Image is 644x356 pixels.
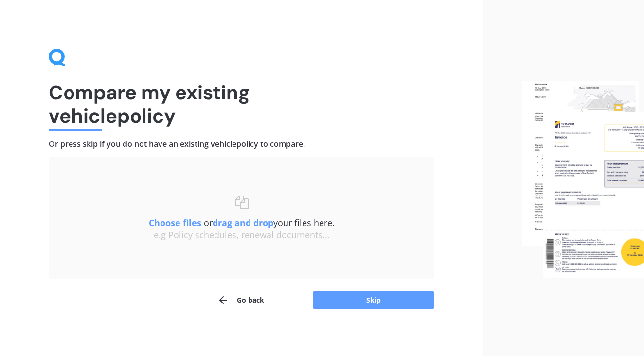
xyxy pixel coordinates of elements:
u: Choose files [149,217,201,229]
h1: Compare my existing vehicle policy [49,81,434,127]
div: e.g Policy schedules, renewal documents... [68,230,415,241]
b: drag and drop [213,217,273,229]
img: files.webp [522,81,644,278]
button: Skip [313,291,434,309]
span: or your files here. [149,217,335,229]
h4: Or press skip if you do not have an existing vehicle policy to compare. [49,139,434,149]
button: Go back [217,290,264,310]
